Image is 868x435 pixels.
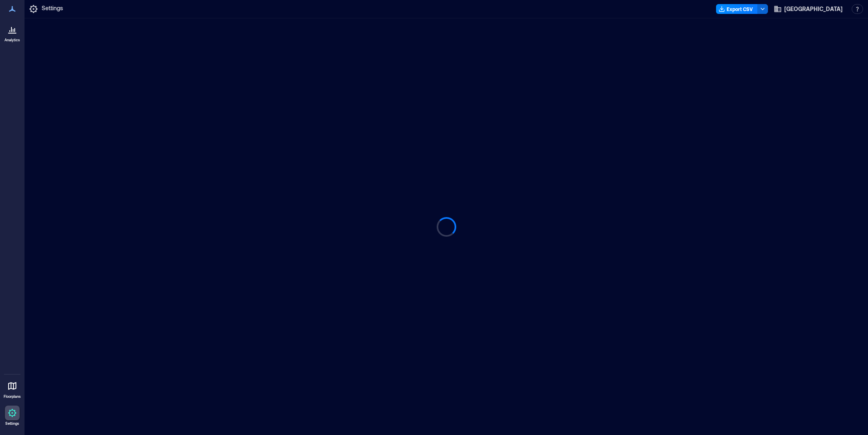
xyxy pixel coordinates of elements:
[4,394,21,399] p: Floorplans
[4,38,20,43] p: Analytics
[5,421,19,426] p: Settings
[2,403,22,428] a: Settings
[771,2,845,16] button: [GEOGRAPHIC_DATA]
[42,4,63,14] p: Settings
[2,20,22,45] a: Analytics
[716,4,758,14] button: Export CSV
[1,376,23,401] a: Floorplans
[784,5,843,13] span: [GEOGRAPHIC_DATA]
